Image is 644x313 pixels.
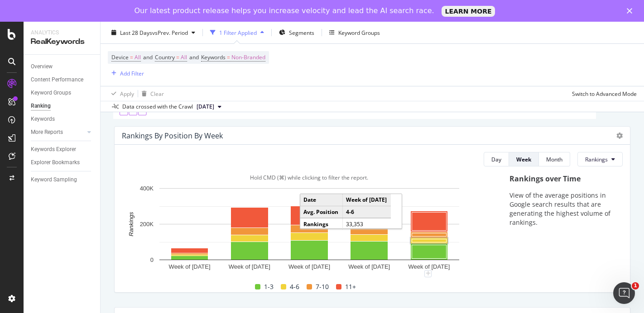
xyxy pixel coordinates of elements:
div: Month [546,156,562,163]
span: 11+ [345,281,356,292]
a: More Reports [31,128,85,137]
text: Week of [DATE] [408,263,450,270]
button: Day [484,152,509,166]
a: Explorer Bookmarks [31,158,94,167]
div: Data crossed with the Crawl [122,103,193,111]
div: Keyword Sampling [31,175,77,185]
span: 4-6 [290,281,299,292]
div: Clear [150,90,164,97]
div: Switch to Advanced Mode [572,90,637,97]
div: Ranking [31,101,51,111]
span: Non-Branded [231,51,265,64]
a: LEARN MORE [442,6,495,17]
span: Segments [289,28,314,36]
div: Keywords Explorer [31,145,76,154]
a: Keyword Sampling [31,175,94,185]
div: Keyword Groups [31,88,71,98]
div: Add Filter [120,69,144,77]
div: Explorer Bookmarks [31,158,80,167]
div: Hold CMD (⌘) while clicking to filter the report. [122,174,497,181]
div: Close [627,8,636,14]
div: Week [516,156,531,163]
button: Week [509,152,539,166]
button: Rankings [577,152,623,166]
span: 2025 Jul. 31st [197,103,214,111]
button: Clear [138,86,164,101]
text: Week of [DATE] [229,263,270,270]
text: 0 [150,256,154,263]
span: and [143,53,153,61]
span: 1 [632,282,639,289]
div: Content Performance [31,75,83,85]
a: Keyword Groups [31,88,94,98]
button: Last 28 DaysvsPrev. Period [108,25,199,40]
div: plus [424,270,432,277]
div: RealKeywords [31,37,93,47]
span: 1-3 [264,281,274,292]
a: Content Performance [31,75,94,85]
span: vs Prev. Period [152,28,188,36]
text: Rankings [128,212,135,237]
span: and [189,53,199,61]
span: Keywords [201,53,226,61]
span: = [130,53,133,61]
span: Device [111,53,129,61]
button: Month [539,152,570,166]
div: Our latest product release helps you increase velocity and lead the AI search race. [135,6,434,15]
text: Week of [DATE] [288,263,330,270]
div: Rankings over Time [509,174,614,184]
button: Keyword Groups [326,25,384,40]
button: Switch to Advanced Mode [568,86,637,101]
a: Overview [31,62,94,71]
text: Week of [DATE] [169,263,211,270]
span: 7-10 [316,281,329,292]
text: Week of [DATE] [348,263,390,270]
div: Apply [120,90,134,97]
span: Country [155,53,175,61]
iframe: Intercom live chat [613,282,635,304]
a: Keywords Explorer [31,145,94,154]
span: All [135,51,141,64]
span: All [181,51,187,64]
text: 400K [140,185,154,192]
text: 200K [140,221,154,228]
button: Add Filter [108,68,144,79]
button: 1 Filter Applied [207,25,268,40]
div: More Reports [31,128,63,137]
button: Apply [108,86,134,101]
button: [DATE] [193,101,225,112]
button: Segments [275,25,318,40]
div: Keywords [31,114,55,124]
span: = [176,53,179,61]
svg: A chart. [122,184,497,274]
div: 1 Filter Applied [219,28,257,36]
div: Keyword Groups [338,28,380,36]
div: Overview [31,62,53,71]
span: Rankings [585,156,608,163]
a: Keywords [31,114,94,124]
div: Day [491,156,501,163]
p: View of the average positions in Google search results that are generating the highest volume of ... [509,191,614,227]
div: Rankings By Position By Week [122,131,223,140]
span: = [227,53,230,61]
a: Ranking [31,101,94,111]
div: Analytics [31,29,93,37]
span: Last 28 Days [120,28,152,36]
